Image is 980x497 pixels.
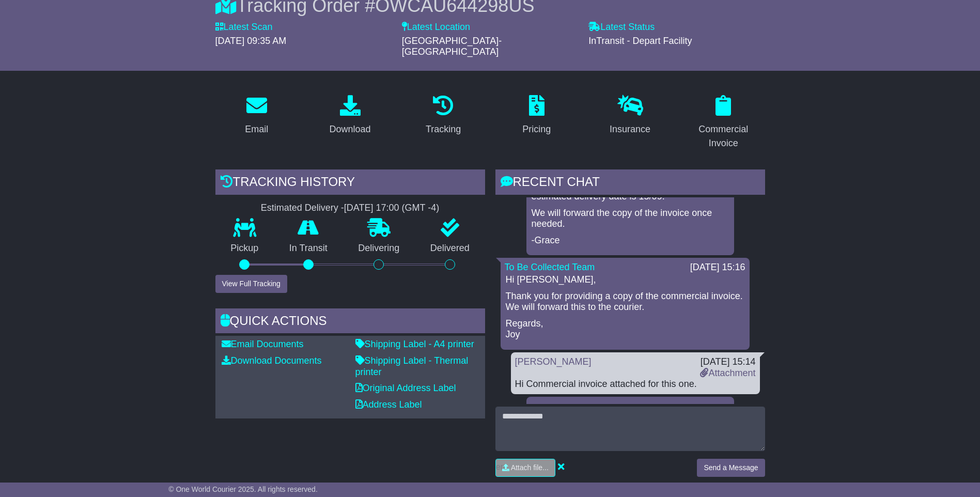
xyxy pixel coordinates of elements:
label: Latest Scan [215,22,273,33]
div: Commercial Invoice [689,122,758,150]
div: Tracking history [215,169,485,197]
p: Thank you for providing a copy of the commercial invoice. We will forward this to the courier. [506,291,744,313]
a: [PERSON_NAME] [515,356,592,367]
a: Shipping Label - Thermal printer [355,355,469,377]
button: View Full Tracking [215,275,287,293]
p: Hi [PERSON_NAME], [506,274,744,286]
button: Send a Message [697,459,765,477]
div: Tracking [426,122,461,136]
div: Download [329,122,370,136]
a: Tracking [419,91,468,140]
span: InTransit - Depart Facility [588,36,692,46]
div: Hi Commercial invoice attached for this one. [515,379,756,390]
div: Estimated Delivery - [215,203,485,214]
a: Commercial Invoice [682,91,765,154]
p: Delivered [415,243,485,254]
p: In Transit [274,243,343,254]
a: Attachment [700,368,755,378]
label: Latest Status [588,22,655,33]
a: Insurance [603,91,657,140]
p: Delivering [343,243,415,254]
a: Email [238,91,275,140]
div: [DATE] 17:00 (GMT -4) [344,203,439,214]
div: Quick Actions [215,308,485,336]
a: Download [322,91,377,140]
p: -Grace [532,235,729,246]
a: Original Address Label [355,383,456,393]
p: We will forward the copy of the invoice once needed. [532,208,729,230]
div: Insurance [610,122,650,136]
a: Address Label [355,399,422,410]
div: [DATE] 15:16 [690,262,745,273]
div: Pricing [522,122,551,136]
p: Pickup [215,243,274,254]
p: Regards, Joy [506,318,744,340]
a: Email Documents [222,339,304,349]
div: Email [245,122,268,136]
a: Shipping Label - A4 printer [355,339,474,349]
span: © One World Courier 2025. All rights reserved. [168,485,318,493]
a: Pricing [516,91,557,140]
span: [GEOGRAPHIC_DATA]-[GEOGRAPHIC_DATA] [402,36,502,57]
span: [DATE] 09:35 AM [215,36,287,46]
div: RECENT CHAT [495,169,765,197]
a: Download Documents [222,355,322,366]
label: Latest Location [402,22,470,33]
div: [DATE] 15:14 [700,356,755,368]
a: To Be Collected Team [505,262,595,272]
